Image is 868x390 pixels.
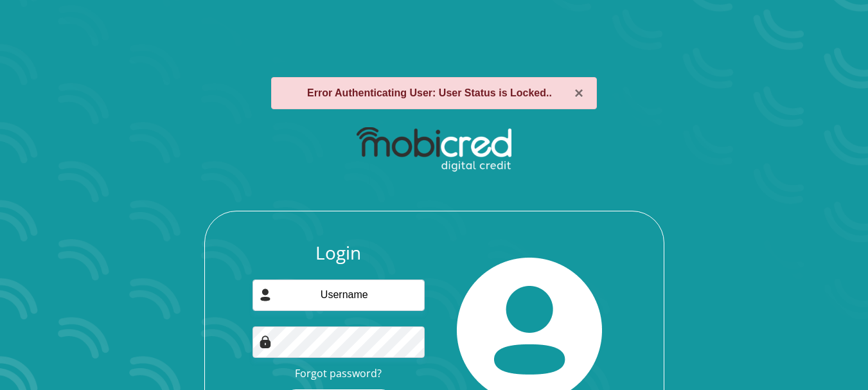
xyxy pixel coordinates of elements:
[307,87,552,98] strong: Error Authenticating User: User Status is Locked..
[574,85,583,101] button: ×
[259,335,272,348] img: Image
[295,366,382,380] a: Forgot password?
[259,288,272,301] img: user-icon image
[357,127,511,172] img: mobicred logo
[252,279,425,311] input: Username
[252,242,425,264] h3: Login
